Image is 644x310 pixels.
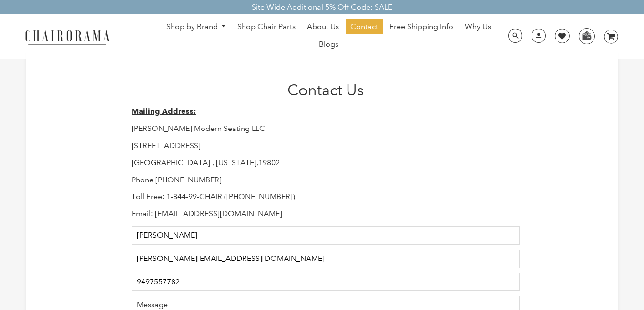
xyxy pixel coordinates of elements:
p: [PERSON_NAME] Modern Seating LLC [132,124,520,134]
p: Phone [PHONE_NUMBER] [132,175,520,185]
strong: Mailing Address: [132,107,196,116]
p: [GEOGRAPHIC_DATA] , [US_STATE],19802 [132,158,520,168]
a: Why Us [460,19,496,34]
a: Shop by Brand [162,20,231,34]
span: Shop Chair Parts [237,22,296,32]
a: Contact [346,19,383,34]
input: Name [132,226,520,245]
span: Free Shipping Info [389,22,453,32]
a: Shop Chair Parts [233,19,300,34]
input: Phone Number [132,273,520,291]
span: Contact [350,22,378,32]
span: Why Us [465,22,491,32]
p: [STREET_ADDRESS] [132,141,520,151]
img: WhatsApp_Image_2024-07-12_at_16.23.01.webp [579,29,594,43]
p: Email: [EMAIL_ADDRESS][DOMAIN_NAME] [132,209,520,219]
img: chairorama [20,29,115,45]
a: Free Shipping Info [385,19,458,34]
span: About Us [307,22,339,32]
input: Email [132,250,520,268]
a: About Us [302,19,344,34]
h1: Contact Us [132,81,520,99]
a: Blogs [314,37,343,52]
span: Blogs [319,40,338,50]
nav: DesktopNavigation [155,19,502,54]
p: Toll Free: 1-844-99-CHAIR ([PHONE_NUMBER]) [132,192,520,202]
